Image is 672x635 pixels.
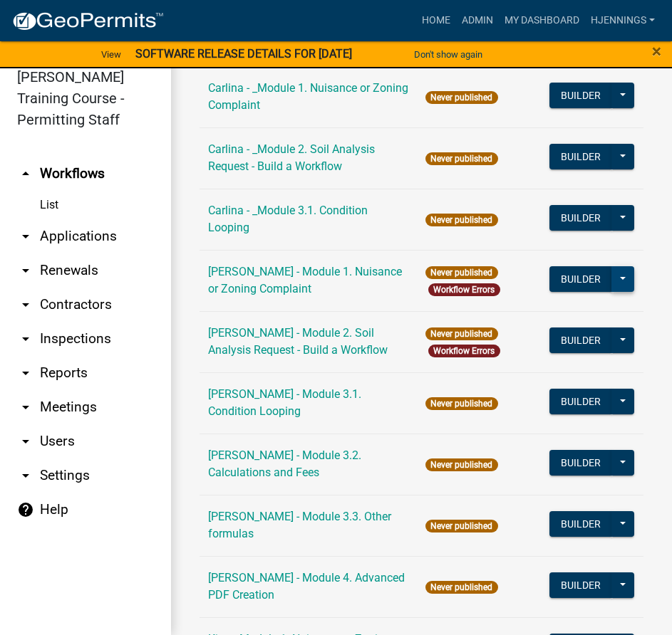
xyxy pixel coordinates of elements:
[425,458,497,471] span: Never published
[416,7,456,34] a: Home
[425,397,497,410] span: Never published
[652,41,661,61] span: ×
[208,326,388,357] a: [PERSON_NAME] - Module 2. Soil Analysis Request - Build a Workflow
[208,448,361,479] a: [PERSON_NAME] - Module 3.2. Calculations and Fees
[208,387,361,418] a: [PERSON_NAME] - Module 3.1. Condition Looping
[17,165,34,182] i: arrow_drop_up
[433,285,495,295] a: Workflow Errors
[425,91,497,104] span: Never published
[499,7,585,34] a: My Dashboard
[208,265,402,295] a: [PERSON_NAME] - Module 1. Nuisance or Zoning Complaint
[585,7,661,34] a: hjennings
[549,450,612,476] button: Builder
[425,520,497,532] span: Never published
[425,266,497,279] span: Never published
[17,262,34,279] i: arrow_drop_down
[135,47,352,61] strong: SOFTWARE RELEASE DETAILS FOR [DATE]
[17,501,34,518] i: help
[17,364,34,382] i: arrow_drop_down
[549,389,612,414] button: Builder
[17,399,34,416] i: arrow_drop_down
[95,43,127,66] a: View
[17,433,34,450] i: arrow_drop_down
[17,467,34,484] i: arrow_drop_down
[549,572,612,598] button: Builder
[425,214,497,226] span: Never published
[549,511,612,537] button: Builder
[425,327,497,340] span: Never published
[549,205,612,231] button: Builder
[425,581,497,594] span: Never published
[408,43,488,66] button: Don't show again
[208,510,391,540] a: [PERSON_NAME] - Module 3.3. Other formulas
[549,327,612,353] button: Builder
[549,144,612,169] button: Builder
[433,346,495,356] a: Workflow Errors
[208,142,375,173] a: Carlina - _Module 2. Soil Analysis Request - Build a Workflow
[425,152,497,165] span: Never published
[17,296,34,313] i: arrow_drop_down
[17,228,34,245] i: arrow_drop_down
[652,43,661,60] button: Close
[549,266,612,292] button: Builder
[549,83,612,108] button: Builder
[208,81,408,112] a: Carlina - _Module 1. Nuisance or Zoning Complaint
[208,571,405,602] a: [PERSON_NAME] - Module 4. Advanced PDF Creation
[456,7,499,34] a: Admin
[208,204,368,234] a: Carlina - _Module 3.1. Condition Looping
[17,330,34,347] i: arrow_drop_down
